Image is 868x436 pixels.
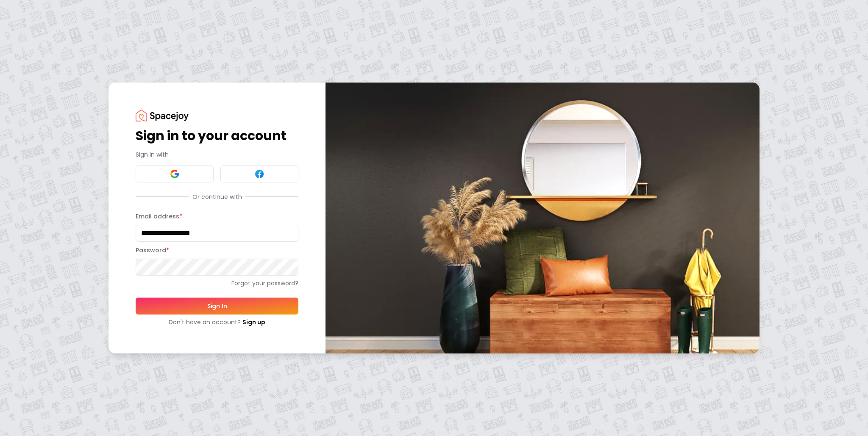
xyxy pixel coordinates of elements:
a: Forgot your password? [136,279,298,287]
button: Sign In [136,298,298,315]
div: Don't have an account? [136,318,298,326]
img: Google signin [170,169,180,179]
h1: Sign in to your account [136,128,298,143]
img: banner [325,83,759,353]
a: Sign up [242,318,265,326]
p: Sign in with [136,150,298,159]
span: Or continue with [189,193,245,201]
img: Spacejoy Logo [136,110,189,121]
img: Facebook signin [254,169,264,179]
label: Email address [136,212,182,221]
label: Password [136,246,169,254]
